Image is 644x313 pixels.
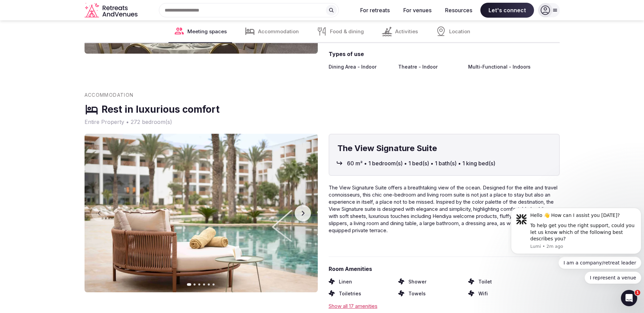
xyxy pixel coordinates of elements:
span: Entire Property • 272 bedroom(s) [85,118,560,126]
span: Activities [395,28,418,35]
span: Toilet [478,278,492,285]
div: Show all 17 amenities [329,302,560,310]
span: Accommodation [258,28,299,35]
button: Go to slide 5 [208,283,210,286]
span: Dining Area - Indoor [329,63,376,70]
span: Location [449,28,470,35]
span: Shower [408,278,426,285]
span: Theatre - Indoor [398,63,438,70]
h4: The View Signature Suite [337,143,551,154]
span: 60 m² • 1 bedroom(s) • 1 bed(s) • 1 bath(s) • 1 king bed(s) [347,160,495,167]
button: Go to slide 2 [194,283,196,286]
button: For retreats [355,3,395,18]
svg: Retreats and Venues company logo [85,3,139,18]
iframe: Intercom notifications message [508,207,644,295]
span: Towels [408,290,426,297]
span: Accommodation [85,92,134,98]
span: Room Amenities [329,265,560,273]
button: Go to slide 3 [198,283,200,286]
span: Toiletries [339,290,361,297]
span: Meeting spaces [187,28,227,35]
button: For venues [398,3,437,18]
h3: Rest in luxurious comfort [102,103,220,116]
button: Resources [440,3,478,18]
span: Food & dining [330,28,364,35]
button: Go to slide 4 [203,283,205,286]
button: Go to slide 6 [213,283,215,286]
span: Linen [339,278,352,285]
a: Visit the homepage [85,3,139,18]
span: Wifi [478,290,488,297]
span: Multi-Functional - Indoors [468,63,531,70]
span: The View Signature Suite offers a breathtaking view of the ocean. Designed for the elite and trav... [329,184,560,234]
span: Let's connect [480,3,534,18]
span: Types of use [329,50,560,58]
button: Go to slide 1 [187,283,191,286]
span: 1 [635,290,640,295]
iframe: Intercom live chat [621,290,637,306]
img: Gallery image 1 [85,134,318,292]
